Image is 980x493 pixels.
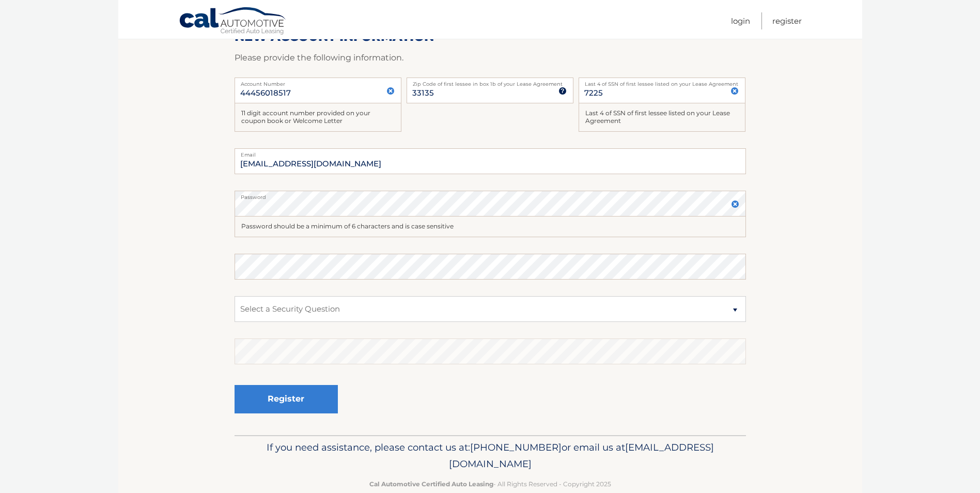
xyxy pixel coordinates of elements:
input: Zip Code [407,78,573,103]
input: Email [235,148,746,174]
img: close.svg [386,87,395,95]
div: 11 digit account number provided on your coupon book or Welcome Letter [235,103,401,132]
strong: Cal Automotive Certified Auto Leasing [369,480,493,488]
p: If you need assistance, please contact us at: or email us at [241,439,739,472]
img: tooltip.svg [558,87,567,95]
span: [PHONE_NUMBER] [470,441,562,453]
input: SSN or EIN (last 4 digits only) [579,78,745,103]
input: Account Number [235,78,401,103]
a: Cal Automotive [179,7,287,37]
p: Please provide the following information. [235,51,746,65]
label: Account Number [235,78,401,86]
span: [EMAIL_ADDRESS][DOMAIN_NAME] [449,441,714,470]
img: close.svg [730,87,739,95]
label: Zip Code of first lessee in box 1b of your Lease Agreement [407,78,573,86]
a: Login [731,12,750,29]
p: - All Rights Reserved - Copyright 2025 [241,479,739,489]
img: close.svg [731,200,739,208]
div: Password should be a minimum of 6 characters and is case sensitive [235,217,746,237]
label: Password [235,191,746,199]
a: Register [772,12,802,29]
div: Last 4 of SSN of first lessee listed on your Lease Agreement [579,103,745,132]
button: Register [235,385,338,413]
label: Email [235,148,746,157]
label: Last 4 of SSN of first lessee listed on your Lease Agreement [579,78,745,86]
